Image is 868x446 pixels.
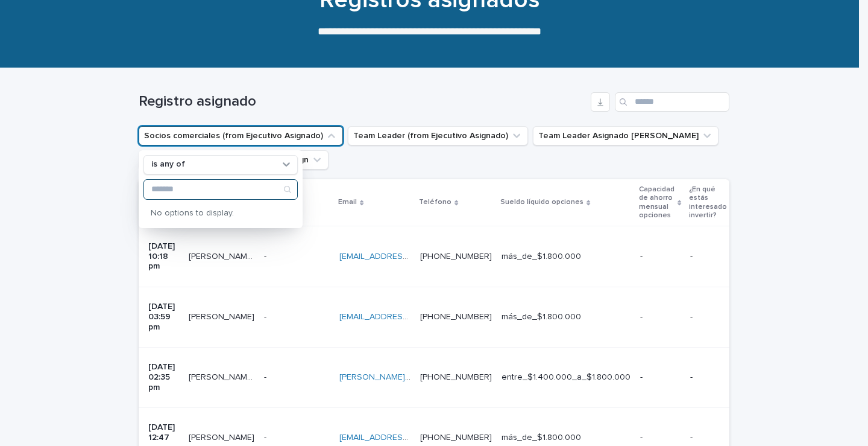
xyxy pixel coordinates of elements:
p: - [640,433,680,443]
p: - [690,372,732,383]
p: - [264,249,269,262]
p: [DATE] 10:18 pm [148,241,179,272]
div: Search [143,179,298,200]
p: más_de_$1.800.000 [502,252,631,262]
p: Jorge Vicente Quiñones Quiñones [189,370,257,383]
p: - [640,372,680,383]
input: Search [615,92,729,112]
a: [EMAIL_ADDRESS][DOMAIN_NAME] [339,433,476,442]
p: - [690,312,732,322]
a: [EMAIL_ADDRESS][DOMAIN_NAME] [339,252,476,261]
p: más_de_$1.800.000 [502,312,631,322]
p: entre_$1.400.000_a_$1.800.000 [502,372,631,383]
button: Team Leader (from Ejecutivo Asignado) [348,126,528,145]
p: No options to display. [143,203,298,223]
p: - [264,370,269,383]
p: - [690,433,732,443]
a: [PHONE_NUMBER] [420,433,492,442]
p: [DATE] 03:59 pm [148,302,179,332]
a: [EMAIL_ADDRESS][DOMAIN_NAME] [339,313,476,321]
p: Capacidad de ahorro mensual opciones [639,183,675,223]
p: Claudia Soto Villa [189,430,257,443]
a: [PHONE_NUMBER] [420,373,492,381]
p: - [264,310,269,322]
a: [PHONE_NUMBER] [420,252,492,261]
p: Myriam Ayala Molina [189,310,257,322]
p: Email [338,196,357,209]
p: victor gomez mansilla [189,249,257,262]
p: más_de_$1.800.000 [502,433,631,443]
h1: Registro asignado [139,93,586,110]
p: - [690,252,732,262]
p: ¿En qué estás interesado invertir? [689,183,727,223]
p: Teléfono [419,196,451,209]
button: Socios comerciales (from Ejecutivo Asignado) [139,126,343,145]
input: Search [144,180,297,199]
a: [PHONE_NUMBER] [420,313,492,321]
p: Sueldo líquido opciones [500,196,583,209]
p: - [264,430,269,443]
button: Team Leader Asignado LLamados [533,126,719,145]
p: is any of [151,159,185,170]
p: - [640,312,680,322]
p: [DATE] 02:35 pm [148,362,179,392]
p: - [640,252,680,262]
a: [PERSON_NAME][EMAIL_ADDRESS][PERSON_NAME][PERSON_NAME][DOMAIN_NAME] [339,373,673,381]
